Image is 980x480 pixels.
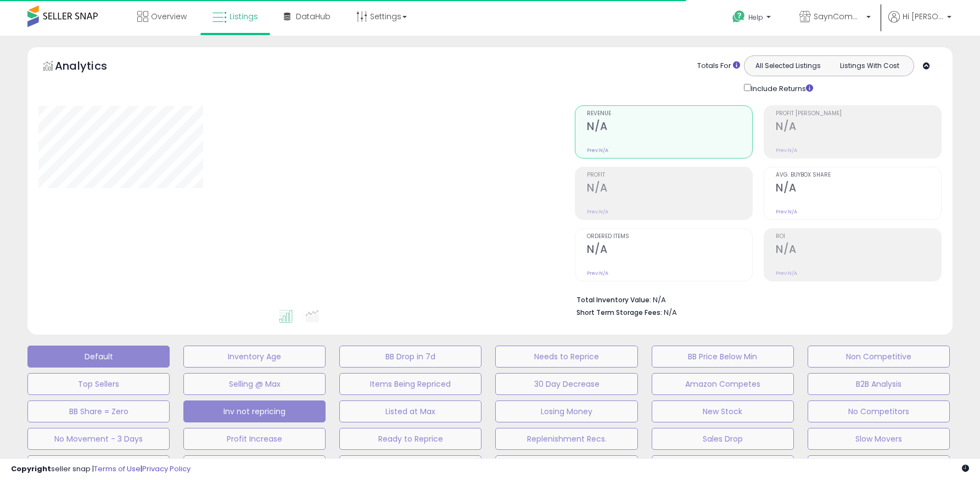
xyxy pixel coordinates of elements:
small: Prev: N/A [776,270,797,276]
button: Items Being Repriced [339,373,481,395]
small: Prev: N/A [776,208,797,215]
button: B2B Analysis [808,373,950,395]
span: ROI [776,234,941,240]
h2: N/A [587,182,752,196]
span: Profit [587,172,752,178]
b: Short Term Storage Fees: [576,308,662,317]
button: [PERSON_NAME] [495,455,637,477]
span: DataHub [296,11,331,22]
button: Listed at Max [339,400,481,422]
small: Prev: N/A [587,147,608,154]
button: Selling @ Max [183,373,326,395]
button: Ready to Reprice [339,428,481,450]
strong: Copyright [11,464,51,474]
button: SAYN [808,455,950,477]
h2: N/A [587,243,752,258]
small: Prev: N/A [587,270,608,276]
span: Help [748,13,763,22]
button: No Competitors [808,400,950,422]
button: Sales Drop [652,428,794,450]
b: Total Inventory Value: [576,295,651,304]
button: BB Share = Zero [27,400,170,422]
button: Default [27,346,170,368]
button: Non Competitive [808,346,950,368]
span: Listings [229,11,258,22]
button: Losing Money [495,400,637,422]
button: [PERSON_NAME] suppressed [652,455,794,477]
button: Listings With Cost [828,59,910,73]
span: Revenue [587,111,752,117]
div: seller snap | | [11,464,191,475]
small: Prev: N/A [587,208,608,215]
div: Totals For [697,61,740,71]
button: BB Price Below Min [652,346,794,368]
span: Overview [151,11,187,22]
h2: N/A [776,243,941,258]
a: Hi [PERSON_NAME] [888,11,951,36]
span: Hi [PERSON_NAME] [903,11,944,22]
button: Top Sellers [27,373,170,395]
button: Inventory Age [183,346,326,368]
span: Profit [PERSON_NAME] [776,111,941,117]
button: BB Drop in 7d [339,346,481,368]
button: All Selected Listings [747,59,829,73]
small: Prev: N/A [776,147,797,154]
button: Needs to Reprice [495,346,637,368]
span: SaynCommerce [814,11,863,22]
h2: N/A [776,182,941,196]
span: N/A [664,307,677,318]
button: Suppressed [339,455,481,477]
button: Slow Movers [808,428,950,450]
span: Avg. Buybox Share [776,172,941,178]
button: Inv not repricing [183,400,326,422]
div: Include Returns [736,82,826,94]
button: 30 Day Decrease [495,373,637,395]
button: Slow Movers 90 [183,455,326,477]
i: Get Help [732,10,746,24]
span: Ordered Items [587,234,752,240]
li: N/A [576,292,933,306]
button: Replenishment Recs. [495,428,637,450]
button: Amazon Competes [652,373,794,395]
a: Help [724,2,782,36]
button: Slow Movers 120 [27,455,170,477]
h2: N/A [587,120,752,135]
button: Profit Increase [183,428,326,450]
button: No Movement - 3 Days [27,428,170,450]
h2: N/A [776,120,941,135]
button: New Stock [652,400,794,422]
a: Terms of Use [94,464,141,474]
h5: Analytics [55,58,128,76]
a: Privacy Policy [142,464,191,474]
